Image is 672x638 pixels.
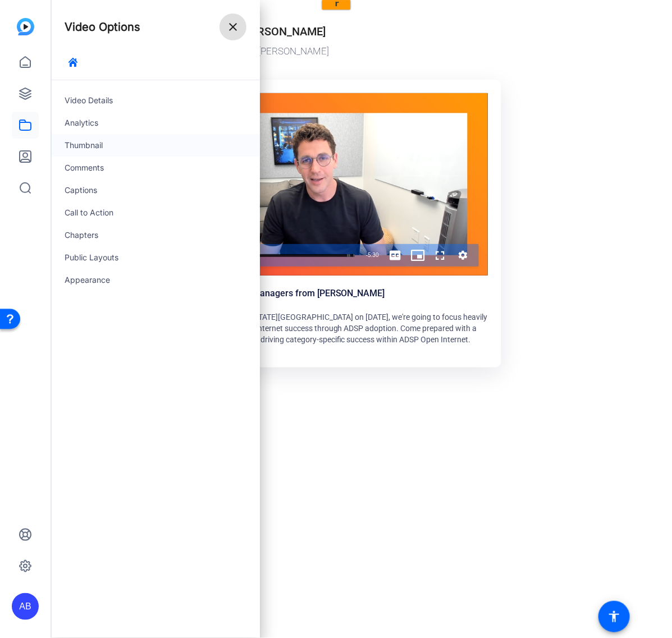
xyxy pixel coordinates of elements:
[65,20,140,34] h4: Video Options
[152,4,205,19] input: ASIN
[163,313,488,344] span: During our meeting in [US_STATE][GEOGRAPHIC_DATA] on [DATE], we're going to focus heavily on how ...
[51,179,260,201] div: Captions
[51,224,260,246] div: Chapters
[368,252,378,258] span: 5:30
[17,18,34,35] img: blue-gradient.svg
[51,246,260,269] div: Public Layouts
[429,244,452,267] button: Fullscreen
[51,201,260,224] div: Call to Action
[226,20,240,34] mat-icon: close
[227,254,355,257] div: Progress Bar
[12,593,39,620] div: AB
[57,4,147,19] input: ASIN, PO, Alias, + more...
[26,4,40,18] img: blueamy
[366,252,368,258] span: -
[51,89,260,112] div: Video Details
[51,134,260,157] div: Thumbnail
[51,112,260,134] div: Analytics
[163,287,385,300] div: A message to US LCS Managers from [PERSON_NAME]
[385,244,407,267] button: Captions
[407,244,429,267] button: Picture-in-Picture
[607,610,621,623] mat-icon: accessibility
[163,93,488,276] div: Video Player
[51,44,593,59] div: / A message to US LCS Managers from [PERSON_NAME]
[51,157,260,179] div: Comments
[51,269,260,291] div: Appearance
[205,4,230,19] button: LOAD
